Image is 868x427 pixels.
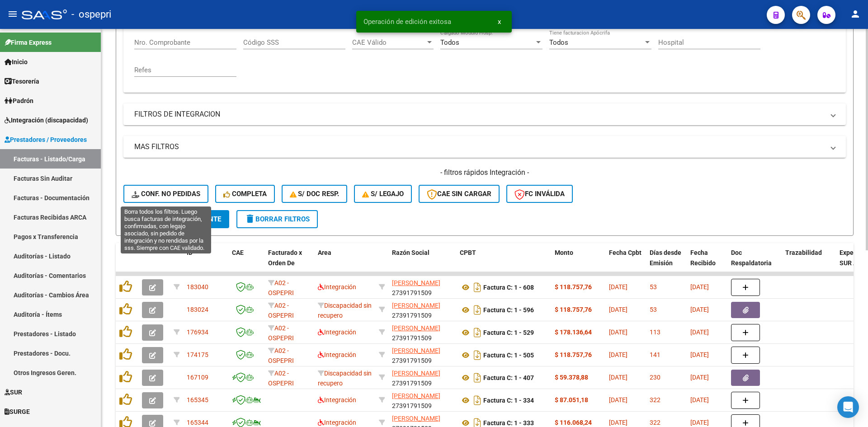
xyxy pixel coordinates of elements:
span: Prestadores / Proveedores [5,135,87,145]
span: [DATE] [690,419,709,426]
span: A02 - OSPEPRI [268,302,294,319]
strong: Factura C: 1 - 529 [483,329,534,336]
strong: $ 118.757,76 [555,283,592,291]
span: Integración (discapacidad) [5,115,88,125]
strong: $ 116.068,24 [555,419,592,426]
mat-panel-title: MAS FILTROS [134,142,824,152]
button: Borrar Filtros [236,210,318,228]
div: 27391791509 [392,278,453,297]
span: [DATE] [609,351,627,358]
datatable-header-cell: CPBT [456,243,551,283]
span: Completa [223,190,267,198]
span: [DATE] [609,374,627,381]
mat-expansion-panel-header: FILTROS DE INTEGRACION [123,103,846,125]
span: Tesorería [5,76,39,86]
span: [PERSON_NAME] [392,370,440,377]
span: Padrón [5,96,33,106]
span: [DATE] [609,419,627,426]
mat-icon: person [850,9,861,19]
mat-icon: menu [7,9,18,19]
span: Días desde Emisión [650,249,681,267]
strong: $ 178.136,64 [555,328,592,336]
span: SURGE [5,407,30,417]
strong: Factura C: 1 - 505 [483,352,534,359]
span: 183024 [187,306,208,313]
span: [DATE] [609,283,627,291]
span: Integración [318,283,356,291]
span: Fecha Cpbt [609,249,642,256]
div: 27391791509 [392,346,453,365]
span: [PERSON_NAME] [392,324,440,332]
span: [DATE] [690,374,709,381]
strong: Factura C: 1 - 407 [483,374,534,381]
datatable-header-cell: Fecha Recibido [687,243,727,283]
span: CAE [232,249,244,256]
span: 230 [650,374,660,381]
span: Razón Social [392,249,429,256]
span: - ospepri [71,5,111,24]
span: 165345 [187,396,208,404]
span: [PERSON_NAME] [392,302,440,309]
span: Discapacidad sin recupero [318,302,372,319]
i: Descargar documento [472,348,483,362]
div: 27391791509 [392,300,453,319]
span: A02 - OSPEPRI [268,279,294,297]
i: Descargar documento [472,280,483,295]
span: Doc Respaldatoria [731,249,772,267]
span: 141 [650,351,660,358]
strong: $ 59.378,88 [555,374,588,381]
span: 322 [650,419,660,426]
span: [DATE] [690,396,709,404]
button: S/ Doc Resp. [282,185,348,203]
span: Integración [318,328,356,336]
span: [DATE] [690,306,709,313]
span: Integración [318,419,356,426]
span: 322 [650,396,660,404]
span: [PERSON_NAME] [392,279,440,286]
mat-icon: search [132,213,142,224]
span: CAE SIN CARGAR [427,190,491,198]
datatable-header-cell: ID [183,243,228,283]
span: [PERSON_NAME] [392,415,440,422]
span: 53 [650,283,657,291]
span: A02 - OSPEPRI [268,370,294,387]
span: [DATE] [609,306,627,313]
datatable-header-cell: Monto [551,243,605,283]
span: 165344 [187,419,208,426]
button: Conf. no pedidas [123,185,208,203]
span: Conf. no pedidas [132,190,200,198]
span: Discapacidad sin recupero [318,370,372,387]
span: [DATE] [609,328,627,336]
span: A02 - OSPEPRI [268,347,294,365]
span: Todos [549,38,568,47]
span: [PERSON_NAME] [392,392,440,399]
div: Open Intercom Messenger [837,396,859,418]
span: [PERSON_NAME] [392,347,440,354]
strong: $ 118.757,76 [555,306,592,313]
span: 174175 [187,351,208,358]
mat-expansion-panel-header: MAS FILTROS [123,136,846,158]
span: Borrar Filtros [245,215,310,223]
span: Operación de edición exitosa [363,17,451,26]
strong: Factura C: 1 - 334 [483,397,534,404]
mat-panel-title: FILTROS DE INTEGRACION [134,109,824,119]
span: Trazabilidad [785,249,822,256]
span: 183040 [187,283,208,291]
span: S/ Doc Resp. [290,190,340,198]
div: 27391791509 [392,323,453,342]
datatable-header-cell: Doc Respaldatoria [727,243,782,283]
h4: - filtros rápidos Integración - [123,168,846,178]
span: Inicio [5,57,28,67]
span: x [498,18,501,26]
button: S/ legajo [354,185,412,203]
datatable-header-cell: Area [314,243,375,283]
span: 176934 [187,328,208,336]
datatable-header-cell: Facturado x Orden De [264,243,314,283]
datatable-header-cell: Fecha Cpbt [605,243,646,283]
span: [DATE] [690,328,709,336]
div: 27391791509 [392,368,453,387]
span: Integración [318,396,356,404]
span: CPBT [460,249,476,256]
span: ID [187,249,193,256]
i: Descargar documento [472,393,483,408]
